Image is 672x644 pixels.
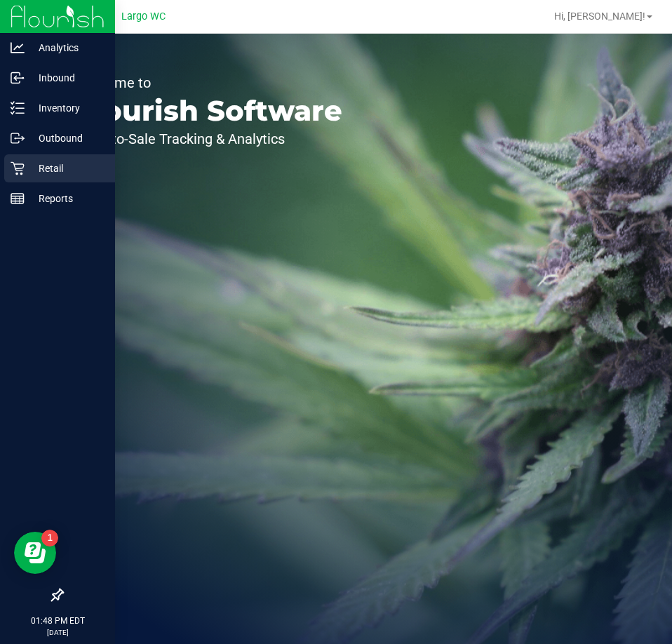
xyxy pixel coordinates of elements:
[25,190,109,207] p: Reports
[25,39,109,56] p: Analytics
[554,11,645,22] span: Hi, [PERSON_NAME]!
[6,627,109,638] p: [DATE]
[6,615,109,627] p: 01:48 PM EDT
[121,11,166,22] span: Largo WC
[25,69,109,86] p: Inbound
[41,530,58,546] iframe: Resource center unread badge
[11,192,25,206] inline-svg: Reports
[25,160,109,177] p: Retail
[11,161,25,175] inline-svg: Retail
[76,132,342,146] p: Seed-to-Sale Tracking & Analytics
[11,71,25,85] inline-svg: Inbound
[76,97,342,125] p: Flourish Software
[25,130,109,147] p: Outbound
[14,532,56,574] iframe: Resource center
[11,131,25,145] inline-svg: Outbound
[76,76,342,90] p: Welcome to
[11,41,25,55] inline-svg: Analytics
[11,101,25,115] inline-svg: Inventory
[25,100,109,116] p: Inventory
